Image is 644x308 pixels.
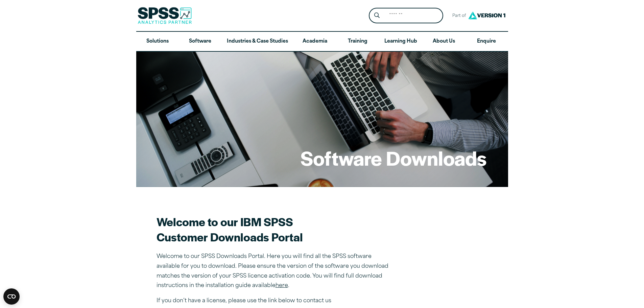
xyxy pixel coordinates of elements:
[138,7,192,24] img: SPSS Analytics Partner
[465,32,508,51] a: Enquire
[369,8,443,24] form: Site Header Search Form
[276,283,288,288] a: here
[179,32,221,51] a: Software
[3,288,20,305] div: CookieBot Widget Contents
[449,11,467,21] span: Part of
[136,32,179,51] a: Solutions
[467,9,507,22] img: Version1 Logo
[371,9,383,22] button: Search magnifying glass icon
[221,32,293,51] a: Industries & Case Studies
[3,288,20,305] button: Open CMP widget
[301,145,486,171] h1: Software Downloads
[3,288,20,305] svg: CookieBot Widget Icon
[423,32,465,51] a: About Us
[157,214,393,244] h2: Welcome to our IBM SPSS Customer Downloads Portal
[293,32,336,51] a: Academia
[336,32,379,51] a: Training
[157,296,393,306] p: If you don’t have a license, please use the link below to contact us
[379,32,423,51] a: Learning Hub
[374,13,380,18] svg: Search magnifying glass icon
[136,32,508,51] nav: Desktop version of site main menu
[157,252,393,291] p: Welcome to our SPSS Downloads Portal. Here you will find all the SPSS software available for you ...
